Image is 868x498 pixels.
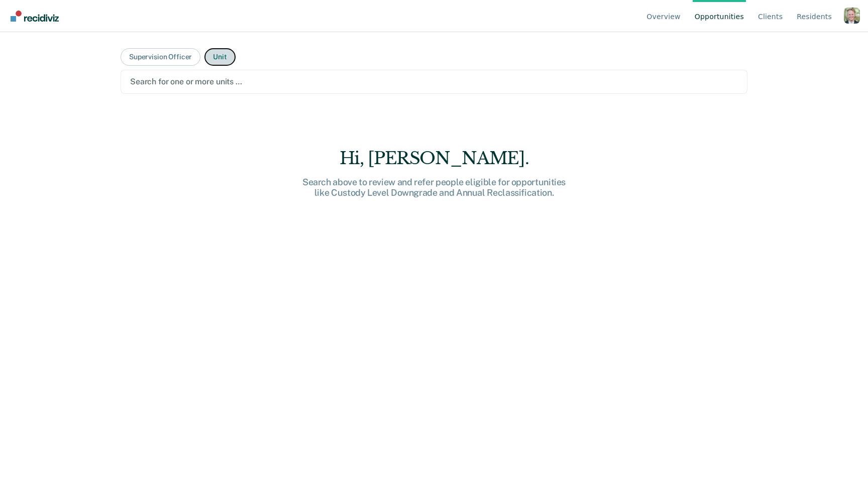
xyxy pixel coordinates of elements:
[844,8,860,24] button: Profile dropdown button
[121,48,200,66] button: Supervision Officer
[273,148,595,169] div: Hi, [PERSON_NAME].
[204,48,235,66] button: Unit
[11,11,59,22] img: Recidiviz
[273,177,595,198] div: Search above to review and refer people eligible for opportunities like Custody Level Downgrade a...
